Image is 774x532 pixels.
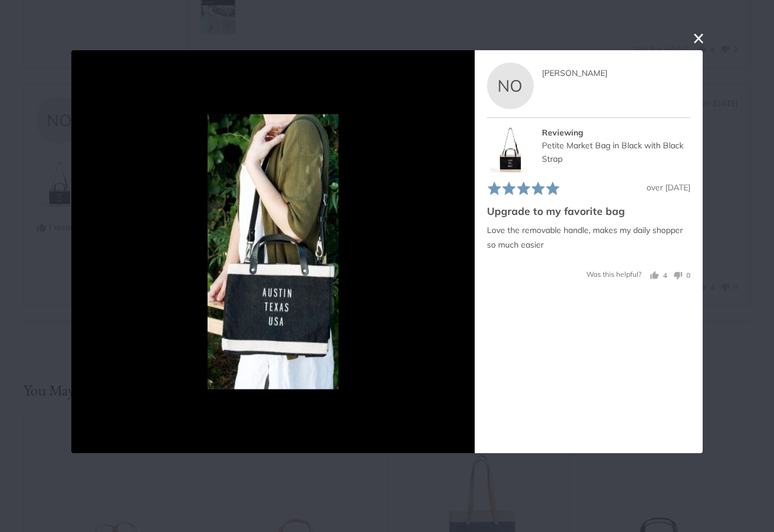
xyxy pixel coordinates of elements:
div: NO [487,62,534,109]
span: over [DATE] [647,182,690,192]
img: Petite Market Bag in Black with Black Strap [487,126,534,172]
span: [PERSON_NAME] [542,68,607,78]
button: close this modal window [692,31,706,45]
p: Love the removable handle, makes my daily shopper so much easier [487,222,690,252]
h2: Upgrade to my favorite bag [487,203,690,218]
button: Yes [650,269,667,280]
button: No [669,269,690,280]
span: Was this helpful? [586,270,641,279]
div: Petite Market Bag in Black with Black Strap [542,139,690,165]
div: Reviewing [542,126,690,138]
img: Customer image [208,114,338,389]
